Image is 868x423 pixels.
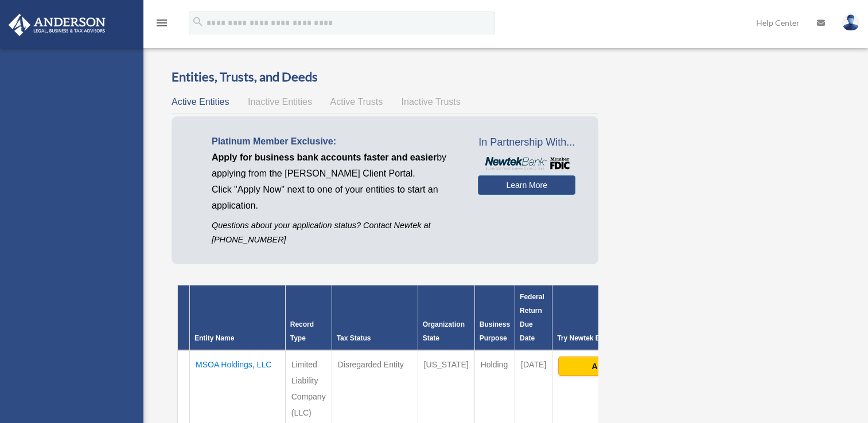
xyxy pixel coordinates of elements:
span: Active Entities [172,97,229,107]
th: Record Type [285,285,332,351]
img: User Pic [842,14,859,31]
span: Inactive Entities [248,97,312,107]
span: In Partnership With... [478,134,575,152]
i: search [192,15,204,28]
th: Federal Return Due Date [515,285,552,351]
p: Platinum Member Exclusive: [212,134,461,150]
a: Learn More [478,175,575,195]
h3: Entities, Trusts, and Deeds [172,68,598,86]
img: NewtekBankLogoSM.png [484,157,570,170]
p: by applying from the [PERSON_NAME] Client Portal. [212,150,461,182]
th: Entity Name [190,285,286,351]
th: Business Purpose [474,285,515,351]
th: Organization State [418,285,474,351]
p: Questions about your application status? Contact Newtek at [PHONE_NUMBER] [212,218,461,247]
th: Tax Status [332,285,418,351]
button: Apply Now [558,357,670,376]
img: Anderson Advisors Platinum Portal [5,14,109,36]
div: Try Newtek Bank [557,331,671,345]
span: Active Trusts [330,97,383,107]
span: Inactive Trusts [402,97,461,107]
p: Click "Apply Now" next to one of your entities to start an application. [212,182,461,214]
span: Apply for business bank accounts faster and easier [212,152,437,162]
i: menu [155,16,169,30]
a: menu [155,20,169,30]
